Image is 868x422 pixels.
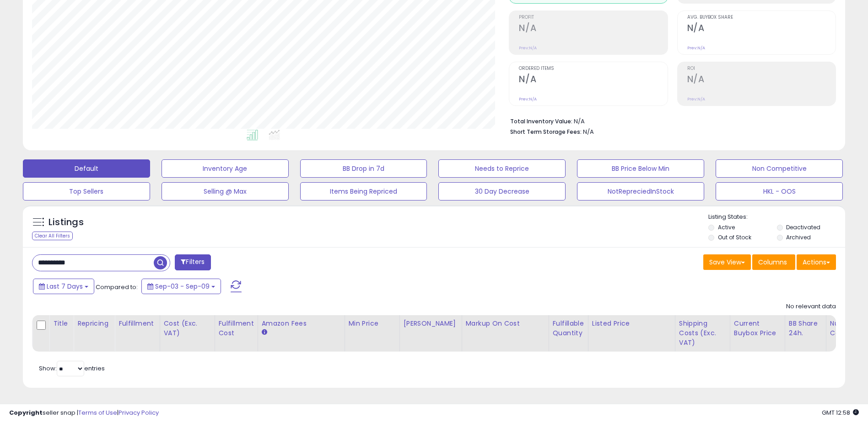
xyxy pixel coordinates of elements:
[155,282,210,291] span: Sep-03 - Sep-09
[39,364,105,373] span: Show: entries
[162,182,289,200] button: Selling @ Max
[119,319,156,328] div: Fulfillment
[786,302,836,311] div: No relevant data
[141,279,221,294] button: Sep-03 - Sep-09
[519,15,667,20] span: Profit
[300,159,427,178] button: BB Drop in 7d
[119,408,159,417] a: Privacy Policy
[510,128,582,136] b: Short Term Storage Fees:
[262,328,267,337] small: Amazon Fees.
[32,232,73,240] div: Clear All Filters
[466,319,545,328] div: Markup on Cost
[49,216,84,229] h5: Listings
[592,319,671,328] div: Listed Price
[752,254,795,270] button: Columns
[519,74,667,86] h2: N/A
[553,319,584,338] div: Fulfillable Quantity
[164,319,211,338] div: Cost (Exc. VAT)
[797,254,836,270] button: Actions
[708,213,845,222] p: Listing States:
[438,182,566,200] button: 30 Day Decrease
[822,408,859,417] span: 2025-09-17 12:58 GMT
[687,96,705,102] small: Prev: N/A
[687,66,836,71] span: ROI
[577,159,704,178] button: BB Price Below Min
[789,319,822,338] div: BB Share 24h.
[519,23,667,35] h2: N/A
[577,182,704,200] button: NotRepreciedInStock
[462,315,549,352] th: The percentage added to the cost of goods (COGS) that forms the calculator for Min & Max prices.
[510,115,829,126] li: N/A
[734,319,781,338] div: Current Buybox Price
[77,319,111,328] div: Repricing
[786,223,820,231] label: Deactivated
[687,23,836,35] h2: N/A
[718,233,751,241] label: Out of Stock
[687,45,705,51] small: Prev: N/A
[23,159,150,178] button: Default
[9,408,43,417] strong: Copyright
[53,319,70,328] div: Title
[703,254,751,270] button: Save View
[687,15,836,20] span: Avg. Buybox Share
[786,233,811,241] label: Archived
[716,182,843,200] button: HKL - OOS
[219,319,254,338] div: Fulfillment Cost
[679,319,726,348] div: Shipping Costs (Exc. VAT)
[9,409,159,417] div: seller snap | |
[510,117,572,125] b: Total Inventory Value:
[716,159,843,178] button: Non Competitive
[404,319,458,328] div: [PERSON_NAME]
[438,159,566,178] button: Needs to Reprice
[830,319,863,338] div: Num of Comp.
[519,45,537,51] small: Prev: N/A
[583,127,594,136] span: N/A
[687,74,836,86] h2: N/A
[718,223,735,231] label: Active
[262,319,341,328] div: Amazon Fees
[23,182,150,200] button: Top Sellers
[96,283,138,291] span: Compared to:
[300,182,427,200] button: Items Being Repriced
[175,254,210,270] button: Filters
[519,96,537,102] small: Prev: N/A
[78,408,117,417] a: Terms of Use
[349,319,396,328] div: Min Price
[162,159,289,178] button: Inventory Age
[47,282,83,291] span: Last 7 Days
[758,258,787,267] span: Columns
[33,279,94,294] button: Last 7 Days
[519,66,667,71] span: Ordered Items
